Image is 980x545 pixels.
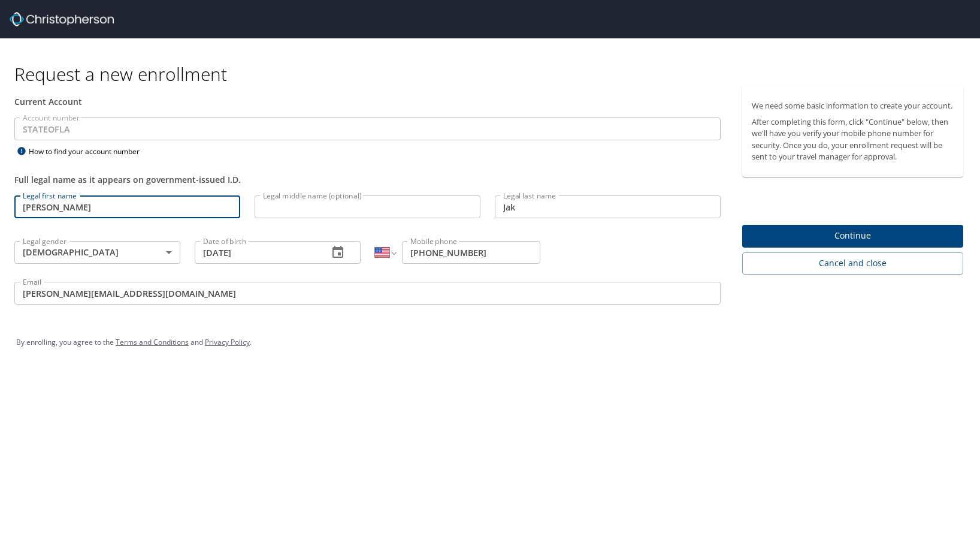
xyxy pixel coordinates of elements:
[14,62,973,86] h1: Request a new enrollment
[116,337,189,347] a: Terms and Conditions
[14,144,164,159] div: How to find your account number
[195,241,319,264] input: MM/DD/YYYY
[14,173,721,186] div: Full legal name as it appears on government-issued I.D.
[16,327,964,357] div: By enrolling, you agree to the and .
[752,116,954,162] p: After completing this form, click "Continue" below, then we'll have you verify your mobile phone ...
[14,241,180,264] div: [DEMOGRAPHIC_DATA]
[402,241,540,264] input: Enter phone number
[752,228,954,243] span: Continue
[752,100,954,112] p: We need some basic information to create your account.
[752,256,954,271] span: Cancel and close
[14,95,721,108] div: Current Account
[742,225,963,248] button: Continue
[205,337,250,347] a: Privacy Policy
[742,252,963,275] button: Cancel and close
[10,12,114,26] img: cbt logo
